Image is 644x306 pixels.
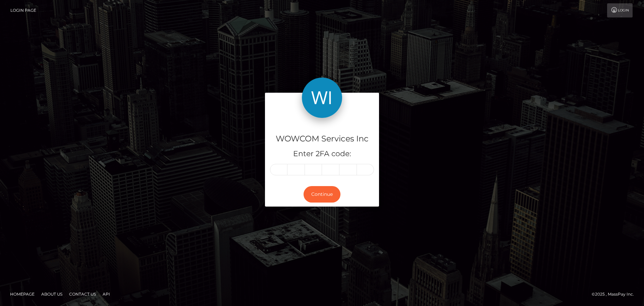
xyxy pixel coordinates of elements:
[39,289,65,299] a: About Us
[10,3,36,17] a: Login Page
[7,289,37,299] a: Homepage
[302,78,342,118] img: WOWCOM Services Inc
[592,291,639,298] div: © 2025 , MassPay Inc.
[304,186,340,203] button: Continue
[66,289,99,299] a: Contact Us
[270,149,374,159] h5: Enter 2FA code:
[270,133,374,145] h4: WOWCOM Services Inc
[100,289,113,299] a: API
[607,3,633,17] a: Login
